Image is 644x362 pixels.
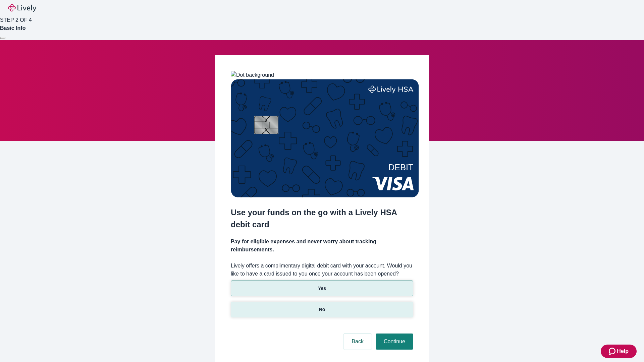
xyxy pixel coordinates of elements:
[231,262,413,278] label: Lively offers a complimentary digital debit card with your account. Would you like to have a card...
[343,334,372,350] button: Back
[231,79,419,197] img: Debit card
[231,281,413,296] button: Yes
[318,285,326,292] p: Yes
[231,71,274,79] img: Dot background
[617,347,629,355] span: Help
[376,334,413,350] button: Continue
[231,302,413,317] button: No
[231,238,413,254] h4: Pay for eligible expenses and never worry about tracking reimbursements.
[601,345,637,358] button: Zendesk support iconHelp
[319,306,325,313] p: No
[8,4,36,12] img: Lively
[609,347,617,355] svg: Zendesk support icon
[231,206,413,231] h2: Use your funds on the go with a Lively HSA debit card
